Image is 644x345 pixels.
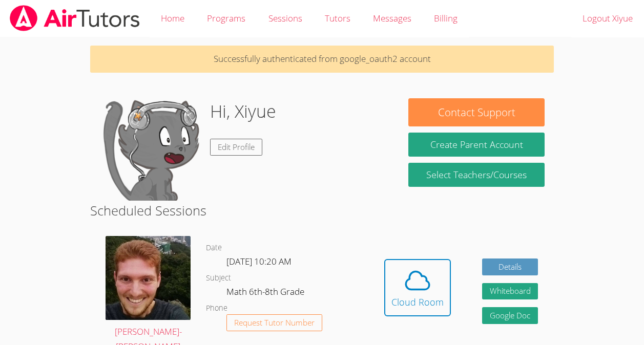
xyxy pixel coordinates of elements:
[206,302,227,315] dt: Phone
[90,46,554,73] p: Successfully authenticated from google_oauth2 account
[226,314,322,331] button: Request Tutor Number
[408,98,544,126] button: Contact Support
[210,98,276,124] h1: Hi, Xiyue
[391,295,444,309] div: Cloud Room
[9,5,141,31] img: airtutors_banner-c4298cdbf04f3fff15de1276eac7730deb9818008684d7c2e4769d2f7ddbe033.png
[226,255,292,267] span: [DATE] 10:20 AM
[206,272,231,285] dt: Subject
[482,258,538,275] a: Details
[482,307,538,324] a: Google Doc
[234,319,315,327] span: Request Tutor Number
[210,139,262,156] a: Edit Profile
[408,133,544,157] button: Create Parent Account
[90,201,554,220] h2: Scheduled Sessions
[384,259,451,316] button: Cloud Room
[226,285,306,302] dd: Math 6th-8th Grade
[206,242,222,254] dt: Date
[106,236,191,320] img: avatar.png
[482,283,538,300] button: Whiteboard
[408,163,544,187] a: Select Teachers/Courses
[99,98,202,201] img: default.png
[373,12,411,24] span: Messages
